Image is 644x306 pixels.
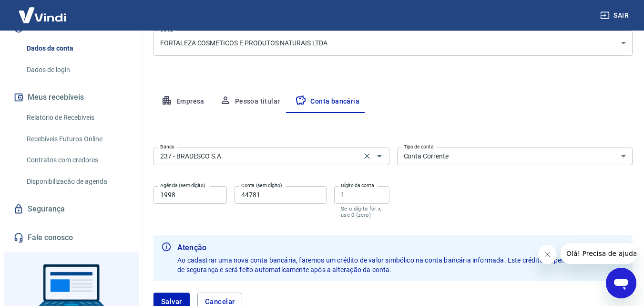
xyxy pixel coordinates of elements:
[287,90,367,113] button: Conta bancária
[561,243,636,264] iframe: Mensagem da empresa
[360,149,374,163] button: Clear
[177,256,624,274] span: Ao cadastrar uma nova conta bancária, faremos um crédito de valor simbólico na conta bancária inf...
[160,182,205,189] label: Agência (sem dígito)
[11,227,131,248] a: Fale conosco
[598,7,633,24] button: Sair
[23,172,131,191] a: Disponibilização de agenda
[341,206,383,218] p: Se o dígito for x, use 0 (zero)
[23,150,131,170] a: Contratos com credores
[23,39,131,58] a: Dados da conta
[177,242,625,253] b: Atenção
[11,0,73,30] img: Vindi
[23,129,131,149] a: Recebíveis Futuros Online
[373,149,386,163] button: Abrir
[6,7,80,14] span: Olá! Precisa de ajuda?
[404,143,434,150] label: Tipo de conta
[212,90,288,113] button: Pessoa titular
[23,60,131,80] a: Dados de login
[11,87,131,108] button: Meus recebíveis
[606,268,636,298] iframe: Botão para abrir a janela de mensagens
[160,143,174,150] label: Banco
[160,26,174,33] label: Conta
[23,108,131,127] a: Relatório de Recebíveis
[341,182,374,189] label: Dígito da conta
[538,245,557,264] iframe: Fechar mensagem
[153,31,633,56] div: FORTALEZA COSMETICOS E PRODUTOS NATURAIS LTDA
[153,90,212,113] button: Empresa
[11,199,131,220] a: Segurança
[241,182,282,189] label: Conta (sem dígito)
